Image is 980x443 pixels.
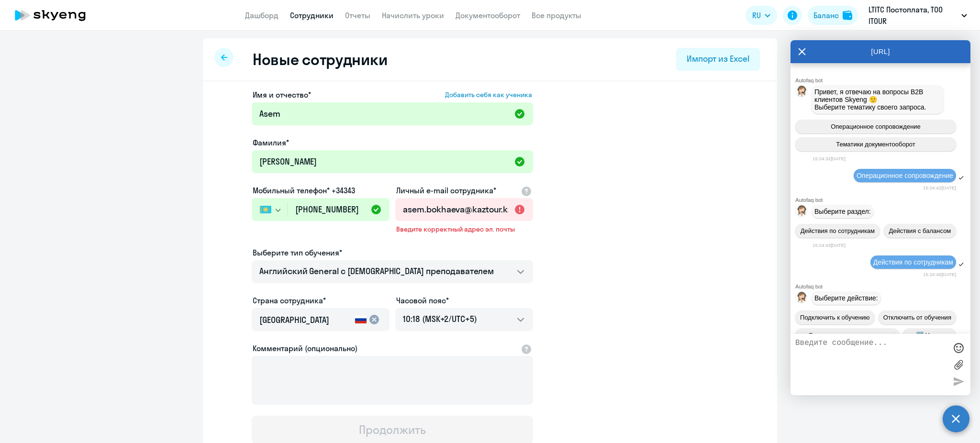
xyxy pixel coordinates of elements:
label: Выберите тип обучения* [253,247,342,258]
button: ➡️ Назад [903,328,957,342]
span: Действия по сотрудникам [873,258,953,266]
span: Действия с балансом [889,227,951,234]
button: LTITC Постоплата, ТОО ITOUR [864,4,972,27]
span: Добавить себя как ученика [445,90,532,99]
span: Операционное сопровождение [857,172,953,179]
label: Страна сотрудника* [253,295,326,306]
span: Подключить к обучению [800,314,870,321]
div: Баланс [813,10,839,21]
button: Отключить от обучения [879,310,956,324]
button: Операционное сопровождение [795,120,956,133]
span: RU [752,10,761,21]
time: 15:24:42[DATE] [923,185,956,190]
time: 15:24:43[DATE] [813,243,846,248]
span: Сотруднику нужна помощь [808,332,886,339]
a: Все продукты [532,11,581,20]
label: Часовой пояс* [396,295,449,306]
label: Лимит 10 файлов [951,357,966,372]
a: Начислить уроки [382,11,444,20]
span: Имя и отчество* [253,89,311,100]
button: Балансbalance [808,6,858,25]
label: Мобильный телефон* +34343 [253,185,355,196]
img: bot avatar [796,86,808,100]
span: Привет, я отвечаю на вопросы B2B клиентов Skyeng 🙂 Выберите тематику своего запроса. [814,88,926,111]
button: Импорт из Excel [676,48,760,71]
time: 15:24:46[DATE] [923,272,956,277]
span: Выберите действие: [814,294,878,302]
input: country [259,314,351,326]
a: Отчеты [345,11,370,20]
div: Autofaq bot [795,284,970,289]
div: Продолжить [359,422,425,437]
span: Введите корректный адрес эл. почты [396,225,532,233]
span: ➡️ Назад [916,332,943,339]
button: RU [746,6,777,25]
span: Отключить от обучения [883,314,951,321]
div: Импорт из Excel [687,53,749,65]
span: Выберите раздел: [814,208,871,215]
span: Операционное сопровождение [831,123,921,130]
h2: Новые сотрудники [253,50,387,69]
button: Тематики документооборот [795,137,956,151]
a: Документооборот [456,11,520,20]
button: Подключить к обучению [795,310,875,324]
button: Сотруднику нужна помощь [795,328,899,342]
p: LTITC Постоплата, ТОО ITOUR [869,4,958,27]
time: 15:24:32[DATE] [813,156,846,161]
img: balance [843,11,852,20]
button: Действия по сотрудникам [795,224,880,238]
label: Личный e-mail сотрудника* [396,185,496,196]
mat-icon: cancel [368,314,380,325]
a: Сотрудники [290,11,334,20]
div: Autofaq bot [795,78,970,83]
span: Действия по сотрудникам [801,227,875,234]
img: KZ.png [260,206,271,213]
img: bot avatar [796,205,808,219]
label: Комментарий (опционально) [253,343,357,354]
span: Тематики документооборот [836,141,915,148]
a: Дашборд [245,11,278,20]
label: Фамилия* [253,137,289,148]
div: Autofaq bot [795,197,970,203]
button: Действия с балансом [884,224,956,238]
img: bot avatar [796,292,808,306]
